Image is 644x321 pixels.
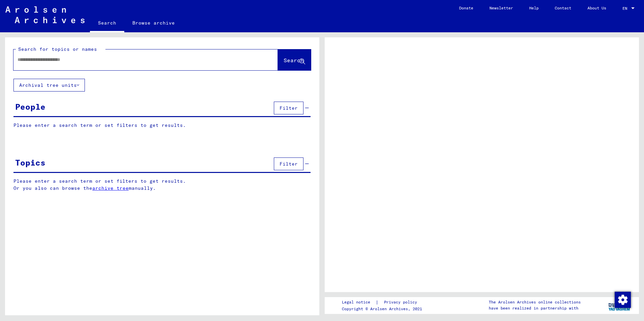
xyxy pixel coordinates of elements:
[284,57,304,64] span: Search
[5,6,85,23] img: Arolsen_neg.svg
[342,306,425,312] p: Copyright © Arolsen Archives, 2021
[622,6,630,11] span: EN
[15,101,45,113] div: People
[280,105,298,111] span: Filter
[15,156,45,169] div: Topics
[274,102,303,114] button: Filter
[489,305,581,311] p: have been realized in partnership with
[342,299,425,306] div: |
[124,15,183,31] a: Browse archive
[615,292,631,308] img: Change consent
[90,15,124,32] a: Search
[274,157,303,170] button: Filter
[607,297,632,314] img: yv_logo.png
[278,49,311,70] button: Search
[13,178,311,192] p: Please enter a search term or set filters to get results. Or you also can browse the manually.
[280,161,298,167] span: Filter
[13,122,311,129] p: Please enter a search term or set filters to get results.
[489,299,581,305] p: The Arolsen Archives online collections
[18,46,97,52] mat-label: Search for topics or names
[379,299,425,306] a: Privacy policy
[92,185,129,191] a: archive tree
[342,299,376,306] a: Legal notice
[13,79,85,92] button: Archival tree units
